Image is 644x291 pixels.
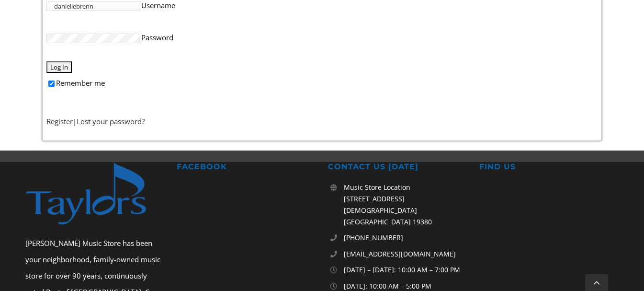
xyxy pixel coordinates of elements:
[46,1,141,11] input: Username
[46,116,73,126] a: Register
[344,232,467,244] a: [PHONE_NUMBER]
[46,28,598,47] label: Password
[46,34,141,43] input: Password
[77,116,145,126] a: Lost your password?
[344,182,467,227] p: Music Store Location [STREET_ADDRESS][DEMOGRAPHIC_DATA] [GEOGRAPHIC_DATA] 19380
[344,248,467,260] a: [EMAIL_ADDRESS][DOMAIN_NAME]
[46,61,72,73] input: Log In
[344,249,456,258] span: [EMAIL_ADDRESS][DOMAIN_NAME]
[25,162,165,225] img: footer-logo
[46,115,598,128] p: |
[344,264,467,276] p: [DATE] – [DATE]: 10:00 AM – 7:00 PM
[328,162,467,172] h2: CONTACT US [DATE]
[46,73,598,93] label: Remember me
[479,162,619,172] h2: FIND US
[48,81,55,87] input: Remember me
[177,162,316,172] h2: FACEBOOK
